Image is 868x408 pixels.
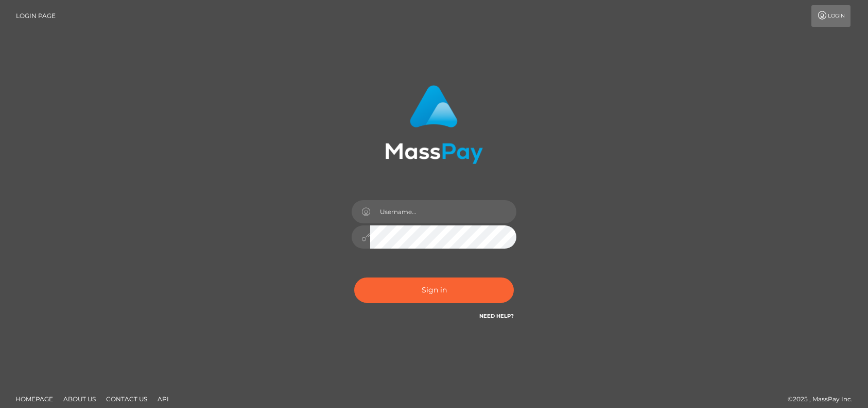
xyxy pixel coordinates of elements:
a: Need Help? [479,313,514,319]
input: Username... [370,200,516,223]
a: Login Page [16,5,56,27]
button: Sign in [354,278,514,303]
div: © 2025 , MassPay Inc. [788,394,860,405]
a: Contact Us [102,391,151,407]
img: MassPay Login [385,85,483,164]
a: About Us [59,391,100,407]
a: Login [811,5,850,27]
a: API [153,391,173,407]
a: Homepage [11,391,57,407]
